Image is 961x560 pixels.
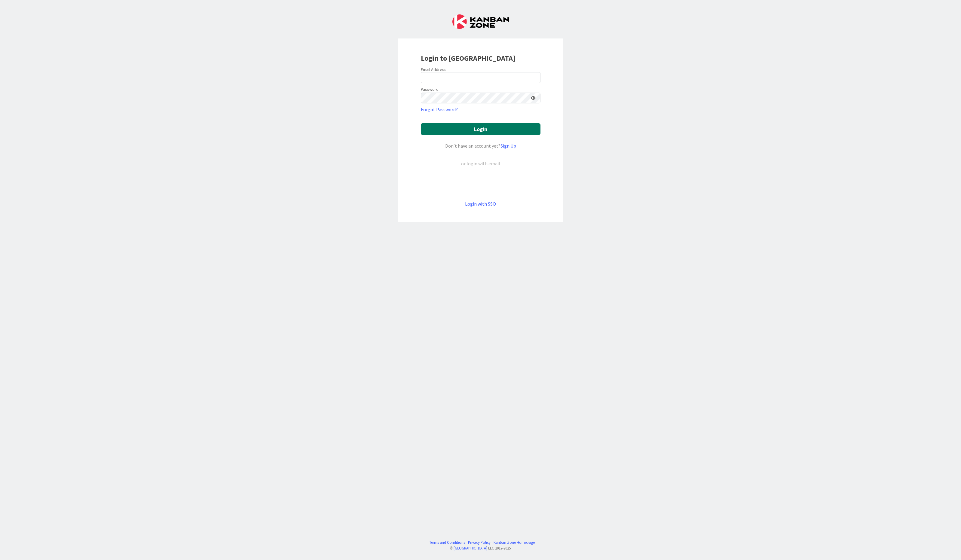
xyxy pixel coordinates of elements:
label: Password [421,86,439,93]
iframe: Botão "Fazer login com o Google" [418,177,543,190]
div: or login with email [460,160,502,167]
a: Login with SSO [465,201,496,207]
img: Kanban Zone [452,14,509,29]
a: Sign Up [500,143,516,149]
div: Don’t have an account yet? [421,142,540,149]
a: Privacy Policy [468,540,491,545]
label: Email Address [421,67,446,72]
a: [GEOGRAPHIC_DATA] [454,546,487,550]
a: Kanban Zone Homepage [494,540,535,545]
b: Login to [GEOGRAPHIC_DATA] [421,54,516,63]
div: © LLC 2017- 2025 . [426,545,535,551]
button: Login [421,123,540,135]
a: Forgot Password? [421,106,458,113]
a: Terms and Conditions [429,540,465,545]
